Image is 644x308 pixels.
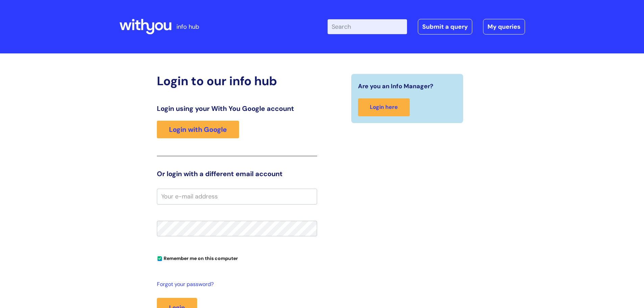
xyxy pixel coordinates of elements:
h2: Login to our info hub [157,74,317,88]
div: You can uncheck this option if you're logging in from a shared device [157,253,317,263]
input: Search [328,19,407,34]
a: Submit a query [418,19,472,34]
a: Login here [358,98,410,116]
input: Your e-mail address [157,189,317,204]
input: Remember me on this computer [158,257,162,261]
span: Are you an Info Manager? [358,81,433,92]
p: info hub [176,21,199,32]
a: Login with Google [157,121,239,138]
label: Remember me on this computer [157,254,238,261]
a: Forgot your password? [157,280,314,289]
a: My queries [483,19,525,34]
h3: Or login with a different email account [157,170,317,178]
h3: Login using your With You Google account [157,104,317,113]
